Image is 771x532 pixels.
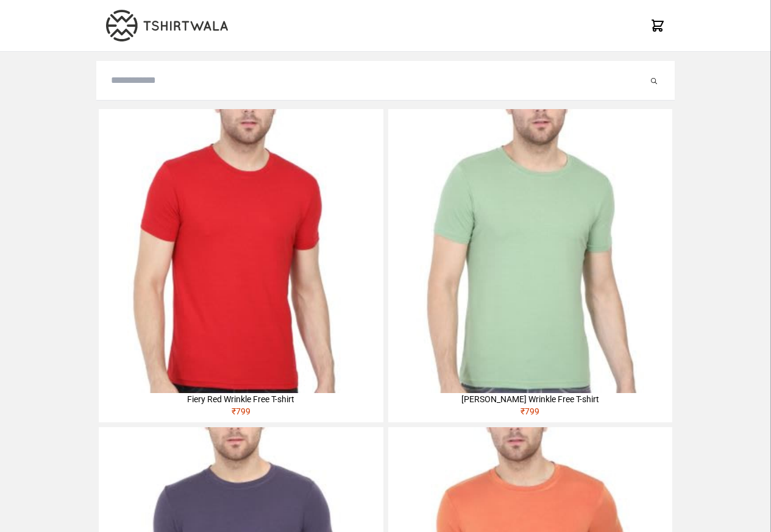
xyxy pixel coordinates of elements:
[99,109,383,393] img: 4M6A2225-320x320.jpg
[388,405,672,422] div: ₹ 799
[388,109,672,393] img: 4M6A2211-320x320.jpg
[99,405,383,422] div: ₹ 799
[648,73,660,88] button: Submit your search query.
[99,393,383,405] div: Fiery Red Wrinkle Free T-shirt
[388,393,672,405] div: [PERSON_NAME] Wrinkle Free T-shirt
[106,10,228,41] img: TW-LOGO-400-104.png
[99,109,383,422] a: Fiery Red Wrinkle Free T-shirt₹799
[388,109,672,422] a: [PERSON_NAME] Wrinkle Free T-shirt₹799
